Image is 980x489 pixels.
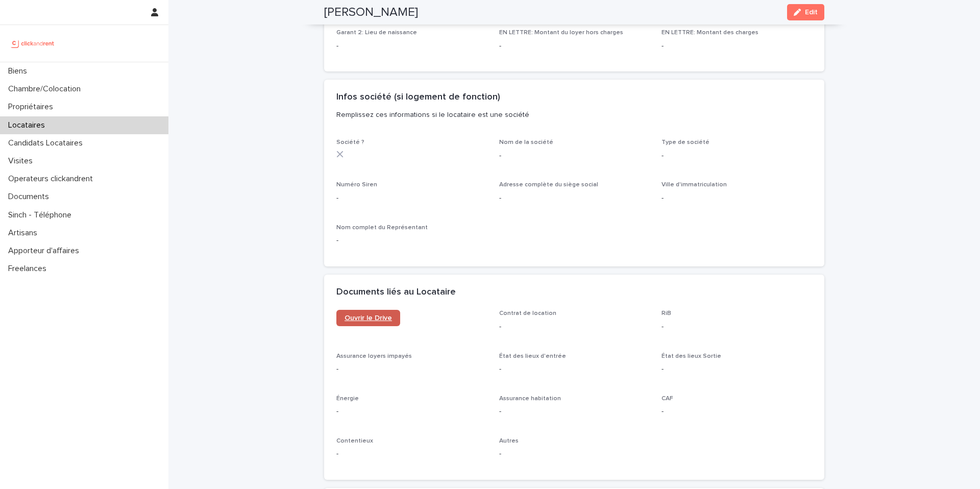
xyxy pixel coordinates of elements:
[499,322,650,332] p: -
[324,5,418,20] h2: [PERSON_NAME]
[4,174,101,184] p: Operateurs clickandrent
[345,314,392,322] span: Ouvrir le Drive
[661,182,727,188] span: Ville d'immatriculation
[336,287,456,298] h2: Documents liés au Locataire
[336,139,364,145] span: Société ?
[499,151,650,161] p: -
[336,41,487,52] p: -
[8,33,58,54] img: UCB0brd3T0yccxBKYDjQ
[336,225,428,231] span: Nom complet du Représentant
[4,210,80,220] p: Sinch - Téléphone
[4,66,35,76] p: Biens
[336,396,359,402] span: Énergie
[661,151,812,161] p: -
[336,235,487,246] p: -
[336,364,487,375] p: -
[661,30,758,36] span: EN LETTRE: Montant des charges
[336,182,377,188] span: Numéro Siren
[661,322,812,332] p: -
[336,92,500,103] h2: Infos société (si logement de fonction)
[336,449,487,459] p: -
[4,102,61,112] p: Propriétaires
[4,264,55,274] p: Freelances
[336,406,487,417] p: -
[661,193,812,204] p: -
[499,182,598,188] span: Adresse complète du siège social
[499,396,561,402] span: Assurance habitation
[661,353,721,359] span: État des lieux Sortie
[499,139,553,145] span: Nom de la société
[4,156,41,166] p: Visites
[661,396,673,402] span: CAF
[4,246,87,256] p: Apporteur d'affaires
[336,353,412,359] span: Assurance loyers impayés
[661,406,812,417] p: -
[4,228,45,238] p: Artisans
[661,364,812,375] p: -
[499,193,650,204] p: -
[499,449,650,459] p: -
[499,438,519,444] span: Autres
[661,139,709,145] span: Type de société
[787,4,824,20] button: Edit
[661,310,671,316] span: RiB
[336,193,487,204] p: -
[4,192,57,202] p: Documents
[336,310,400,326] a: Ouvrir le Drive
[336,110,808,119] p: Remplissez ces informations si le locataire est une société
[336,30,417,36] span: Garant 2: Lieu de naissance
[661,41,812,52] p: -
[805,9,818,16] span: Edit
[4,84,89,94] p: Chambre/Colocation
[499,310,556,316] span: Contrat de location
[499,364,650,375] p: -
[499,353,566,359] span: État des lieux d'entrée
[499,41,650,52] p: -
[4,120,53,130] p: Locataires
[499,406,650,417] p: -
[4,138,91,148] p: Candidats Locataires
[336,438,373,444] span: Contentieux
[499,30,623,36] span: EN LETTRE: Montant du loyer hors charges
